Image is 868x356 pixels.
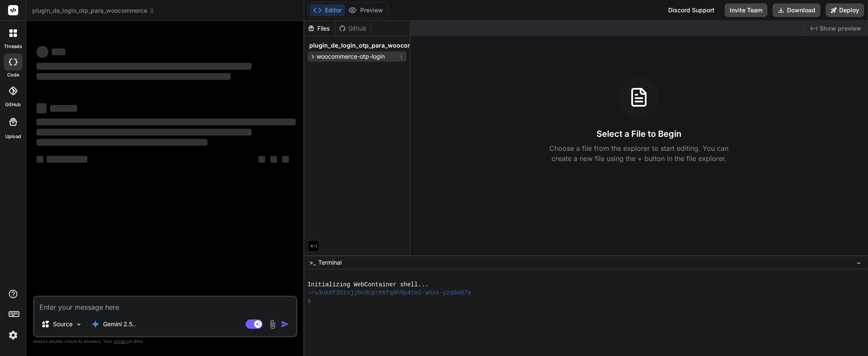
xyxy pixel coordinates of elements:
span: ‌ [36,129,252,136]
p: Source [53,320,73,328]
span: Terminal [318,258,342,267]
span: plugin_de_login_otp_para_woocommerce [309,41,431,50]
button: Preview [345,4,386,16]
span: ‌ [36,156,43,163]
img: icon [281,320,289,328]
span: ‌ [36,63,252,70]
span: woocommerce-otp-login [316,52,385,61]
span: ‌ [47,156,87,163]
span: ‌ [282,156,289,163]
span: Initializing WebContainer shell... [308,281,428,289]
span: ‌ [36,119,296,125]
span: ❯ [308,297,311,305]
span: ‌ [258,156,265,163]
span: privacy [114,339,129,344]
span: − [857,258,861,267]
label: threads [4,43,22,50]
img: Gemini 2.5 Pro [91,320,100,328]
span: ‌ [50,105,77,112]
span: >_ [309,258,316,267]
button: Deploy [826,3,864,17]
p: Gemini 2.5.. [103,320,136,328]
span: ‌ [36,103,47,113]
span: ‌ [270,156,277,163]
label: Upload [5,133,21,140]
div: Github [336,24,370,33]
span: ‌ [36,73,231,80]
span: ‌ [36,139,207,146]
div: Discord Support [663,3,720,17]
button: − [855,256,863,269]
label: GitHub [5,101,21,108]
button: Download [773,3,820,17]
span: Show preview [820,24,861,33]
p: Choose a file from the explorer to start editing. You can create a new file using the + button in... [544,143,734,164]
label: code [7,71,19,79]
img: attachment [268,319,277,329]
img: settings [6,328,20,342]
h3: Select a File to Begin [596,128,681,140]
span: ‌ [52,48,65,55]
span: ~/u3uk0f35zsjjbn9cprh6fq9h0p4tm2-wnxx-yzq0a67e [308,289,471,297]
span: plugin_de_login_otp_para_woocommerce [32,6,155,15]
img: Pick Models [75,321,82,328]
button: Invite Team [725,3,767,17]
p: Always double-check its answers. Your in Bind [33,337,297,345]
div: Files [304,24,335,33]
button: Editor [310,4,345,16]
span: ‌ [36,46,48,58]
